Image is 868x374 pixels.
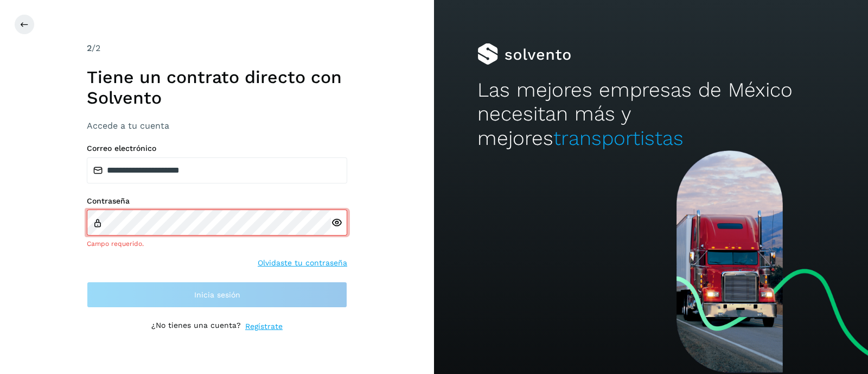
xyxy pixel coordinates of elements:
label: Correo electrónico [87,144,347,153]
span: transportistas [553,126,684,150]
h2: Las mejores empresas de México necesitan más y mejores [477,78,825,150]
div: Campo requerido. [87,239,347,249]
span: Inicia sesión [194,291,240,299]
a: Olvidaste tu contraseña [258,257,347,269]
h1: Tiene un contrato directo con Solvento [87,67,347,109]
span: 2 [87,43,92,53]
label: Contraseña [87,196,347,206]
div: /2 [87,42,347,55]
h3: Accede a tu cuenta [87,121,347,131]
button: Inicia sesión [87,282,347,308]
a: Regístrate [245,321,283,332]
p: ¿No tienes una cuenta? [151,321,241,332]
